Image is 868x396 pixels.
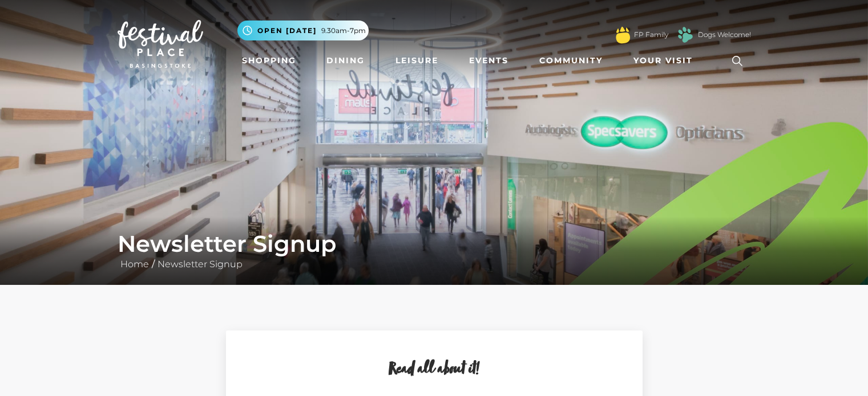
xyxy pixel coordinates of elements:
a: Home [118,259,152,270]
div: / [109,230,760,271]
button: Open [DATE] 9.30am-7pm [237,21,369,40]
a: Newsletter Signup [155,259,245,270]
a: Shopping [237,50,301,71]
span: Your Visit [633,55,693,67]
h1: Newsletter Signup [118,230,751,258]
span: 9.30am-7pm [321,26,366,36]
a: Leisure [391,50,443,71]
a: Dogs Welcome! [698,30,751,40]
h2: Read all about it! [255,359,614,381]
img: Festival Place Logo [118,20,203,68]
a: Your Visit [629,50,703,71]
a: Dining [322,50,369,71]
span: Open [DATE] [257,26,317,36]
a: Community [535,50,607,71]
a: FP Family [634,30,668,40]
a: Events [465,50,513,71]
